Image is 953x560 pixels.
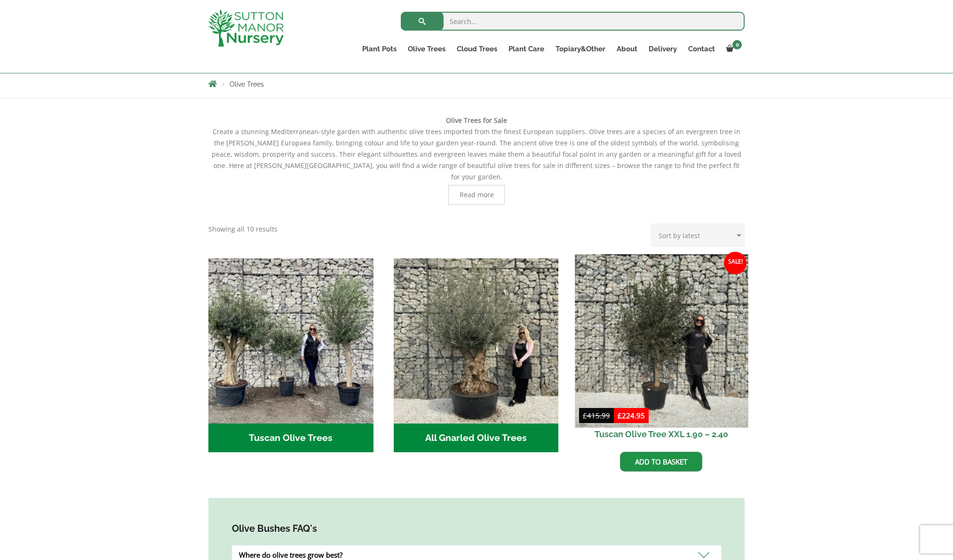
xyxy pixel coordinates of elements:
span: 0 [732,40,742,49]
span: Read more [460,192,494,198]
img: logo [208,9,284,47]
a: Visit product category All Gnarled Olive Trees [394,258,559,452]
img: All Gnarled Olive Trees [394,258,559,424]
a: Plant Care [503,42,550,56]
nav: Breadcrumbs [208,80,745,88]
h2: All Gnarled Olive Trees [394,424,559,453]
a: Cloud Trees [451,42,503,56]
h2: Tuscan Olive Tree XXL 1.90 – 2.40 [579,424,744,445]
a: 0 [721,42,745,56]
a: About [611,42,643,56]
img: Tuscan Olive Tree XXL 1.90 - 2.40 [575,254,748,427]
img: Tuscan Olive Trees [208,258,373,424]
span: Olive Trees [230,80,264,88]
span: £ [583,411,587,420]
b: Olive Trees for Sale [446,116,507,125]
a: Contact [683,42,721,56]
a: Olive Trees [402,42,451,56]
h2: Tuscan Olive Trees [208,424,373,453]
a: Plant Pots [357,42,402,56]
bdi: 224.95 [618,411,645,420]
h4: Olive Bushes FAQ's [232,521,721,536]
a: Visit product category Tuscan Olive Trees [208,258,373,452]
p: Showing all 10 results [208,224,278,235]
span: £ [618,411,622,420]
a: Sale! Tuscan Olive Tree XXL 1.90 – 2.40 [579,258,744,445]
span: Sale! [724,252,747,274]
a: Add to basket: “Tuscan Olive Tree XXL 1.90 - 2.40” [620,452,702,472]
a: Delivery [643,42,683,56]
div: Create a stunning Mediterranean-style garden with authentic olive trees imported from the finest ... [208,115,745,205]
input: Search... [401,12,745,31]
a: Topiary&Other [550,42,611,56]
select: Shop order [651,224,745,247]
bdi: 415.99 [583,411,610,420]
